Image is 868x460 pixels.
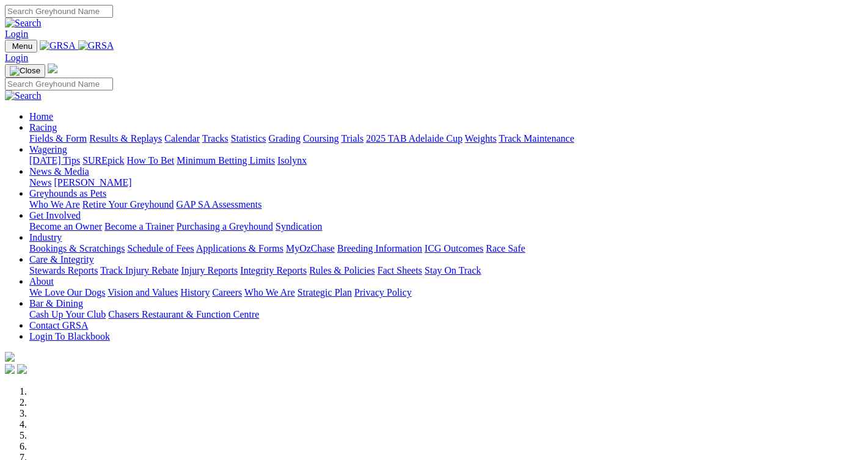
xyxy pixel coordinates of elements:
[5,29,28,39] a: Login
[10,66,40,76] img: Close
[5,53,28,63] a: Login
[425,265,481,276] a: Stay On Track
[29,221,863,232] div: Get Involved
[177,199,262,210] a: GAP SA Assessments
[366,133,462,144] a: 2025 TAB Adelaide Cup
[29,133,863,144] div: Racing
[244,287,295,298] a: Who We Are
[5,90,42,101] img: Search
[5,78,113,90] input: Search
[127,243,194,254] a: Schedule of Fees
[29,199,80,210] a: Who We Are
[486,243,525,254] a: Race Safe
[29,287,863,298] div: About
[5,64,45,78] button: Toggle navigation
[231,133,266,144] a: Statistics
[425,243,483,254] a: ICG Outcomes
[78,40,114,51] img: GRSA
[29,276,54,287] a: About
[29,320,88,330] a: Contact GRSA
[196,243,283,254] a: Applications & Forms
[5,364,15,374] img: facebook.svg
[108,309,259,319] a: Chasers Restaurant & Function Centre
[29,331,110,341] a: Login To Blackbook
[5,5,113,18] input: Search
[465,133,497,144] a: Weights
[177,155,275,166] a: Minimum Betting Limits
[17,364,27,374] img: twitter.svg
[29,309,863,320] div: Bar & Dining
[29,210,81,221] a: Get Involved
[29,144,67,155] a: Wagering
[309,265,375,276] a: Rules & Policies
[29,287,105,298] a: We Love Our Dogs
[499,133,574,144] a: Track Maintenance
[303,133,339,144] a: Coursing
[40,40,76,51] img: GRSA
[29,199,863,210] div: Greyhounds as Pets
[82,155,124,166] a: SUREpick
[286,243,335,254] a: MyOzChase
[29,265,98,276] a: Stewards Reports
[240,265,307,276] a: Integrity Reports
[180,287,210,298] a: History
[5,18,42,29] img: Search
[127,155,175,166] a: How To Bet
[29,265,863,276] div: Care & Integrity
[29,111,53,122] a: Home
[269,133,301,144] a: Grading
[29,298,83,308] a: Bar & Dining
[377,265,422,276] a: Fact Sheets
[337,243,422,254] a: Breeding Information
[177,221,273,232] a: Purchasing a Greyhound
[275,221,322,232] a: Syndication
[354,287,412,298] a: Privacy Policy
[341,133,363,144] a: Trials
[29,177,863,188] div: News & Media
[82,199,174,210] a: Retire Your Greyhound
[29,232,62,243] a: Industry
[5,40,37,53] button: Toggle navigation
[29,155,863,166] div: Wagering
[164,133,200,144] a: Calendar
[29,309,106,319] a: Cash Up Your Club
[29,254,94,265] a: Care & Integrity
[297,287,352,298] a: Strategic Plan
[89,133,162,144] a: Results & Replays
[29,155,80,166] a: [DATE] Tips
[48,64,57,73] img: logo-grsa-white.png
[5,352,15,362] img: logo-grsa-white.png
[29,243,863,254] div: Industry
[29,122,57,133] a: Racing
[29,243,125,254] a: Bookings & Scratchings
[29,133,87,144] a: Fields & Form
[277,155,307,166] a: Isolynx
[202,133,228,144] a: Tracks
[181,265,238,276] a: Injury Reports
[100,265,178,276] a: Track Injury Rebate
[104,221,174,232] a: Become a Trainer
[212,287,242,298] a: Careers
[108,287,178,298] a: Vision and Values
[12,42,32,51] span: Menu
[29,221,102,232] a: Become an Owner
[29,166,89,177] a: News & Media
[29,177,51,188] a: News
[54,177,131,188] a: [PERSON_NAME]
[29,188,106,199] a: Greyhounds as Pets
